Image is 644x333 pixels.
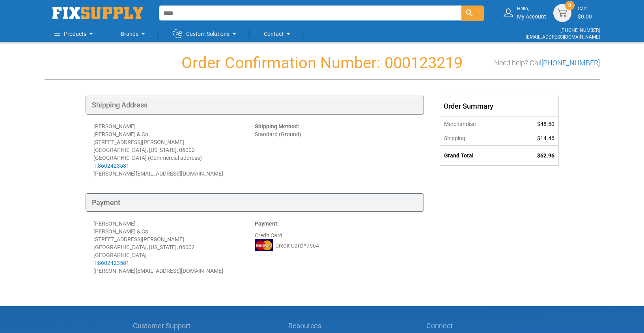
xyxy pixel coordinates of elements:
[54,26,96,42] a: Products
[255,123,299,129] strong: Shipping Method:
[537,135,554,141] span: $14.46
[121,26,148,42] a: Brands
[568,2,571,9] span: 0
[264,26,293,42] a: Contact
[275,242,319,250] span: Credit Card *7564
[560,28,600,33] a: [PHONE_NUMBER]
[440,131,512,146] th: Shipping
[578,6,592,12] small: Cart
[173,26,239,42] a: Custom Solutions
[45,54,600,72] h1: Order Confirmation Number: 000123219
[86,193,424,212] div: Payment
[537,152,554,159] span: $62.96
[578,13,592,20] span: $0.00
[440,96,558,117] div: Order Summary
[444,152,474,159] strong: Grand Total
[93,122,255,178] div: [PERSON_NAME] [PERSON_NAME] & Co. [STREET_ADDRESS][PERSON_NAME] [GEOGRAPHIC_DATA], [US_STATE], 06...
[255,220,279,227] strong: Payment:
[494,59,600,67] h3: Need help? Call
[517,6,546,20] div: My Account
[440,117,512,131] th: Merchandise
[86,96,424,115] div: Shipping Address
[288,322,333,330] h5: Resources
[255,122,416,178] div: Standard (Ground)
[52,7,143,19] a: store logo
[255,220,416,275] div: Credit Card
[517,6,546,12] small: Hello,
[98,260,129,266] a: 8602423581
[541,59,600,67] a: [PHONE_NUMBER]
[98,163,129,169] a: 8602423581
[133,322,195,330] h5: Customer Support
[52,7,143,19] img: Fix Industrial Supply
[526,34,600,40] a: [EMAIL_ADDRESS][DOMAIN_NAME]
[537,121,554,127] span: $48.50
[255,239,273,251] img: MC
[426,322,511,330] h5: Connect
[93,220,255,275] div: [PERSON_NAME] [PERSON_NAME] & Co. [STREET_ADDRESS][PERSON_NAME] [GEOGRAPHIC_DATA], [US_STATE], 06...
